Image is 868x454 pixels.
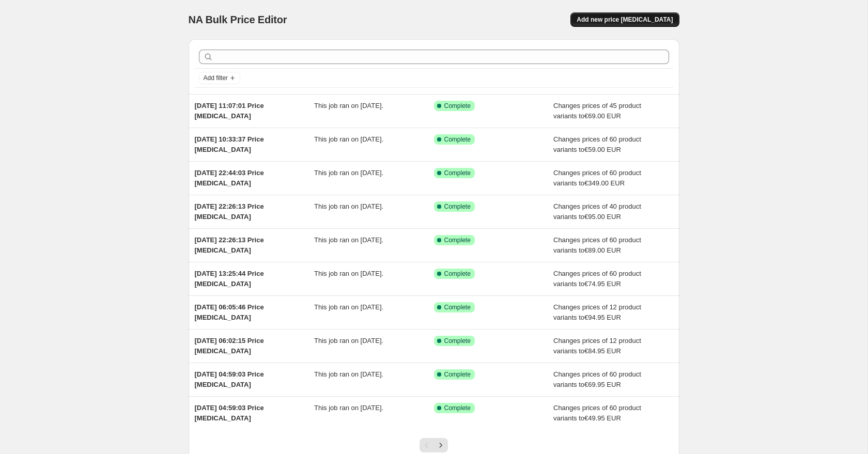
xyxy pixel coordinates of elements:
[553,370,641,388] span: Changes prices of 60 product variants to
[553,202,641,221] span: Changes prices of 40 product variants to
[444,202,471,211] span: Complete
[204,74,228,82] span: Add filter
[577,15,673,24] span: Add new price [MEDICAL_DATA]
[584,213,621,221] span: €95.00 EUR
[444,270,471,278] span: Complete
[195,135,264,153] span: [DATE] 10:33:37 Price [MEDICAL_DATA]
[444,303,471,311] span: Complete
[195,370,264,388] span: [DATE] 04:59:03 Price [MEDICAL_DATA]
[314,236,383,244] span: This job ran on [DATE].
[195,169,264,187] span: [DATE] 22:44:03 Price [MEDICAL_DATA]
[584,179,625,187] span: €349.00 EUR
[584,414,621,422] span: €49.95 EUR
[444,135,471,144] span: Complete
[444,404,471,412] span: Complete
[314,270,383,277] span: This job ran on [DATE].
[314,202,383,210] span: This job ran on [DATE].
[584,381,621,388] span: €69.95 EUR
[314,135,383,143] span: This job ran on [DATE].
[553,102,641,120] span: Changes prices of 45 product variants to
[195,270,264,288] span: [DATE] 13:25:44 Price [MEDICAL_DATA]
[553,270,641,288] span: Changes prices of 60 product variants to
[314,303,383,311] span: This job ran on [DATE].
[570,12,679,27] button: Add new price [MEDICAL_DATA]
[553,169,641,187] span: Changes prices of 60 product variants to
[314,337,383,345] span: This job ran on [DATE].
[199,72,240,84] button: Add filter
[195,404,264,422] span: [DATE] 04:59:03 Price [MEDICAL_DATA]
[314,370,383,378] span: This job ran on [DATE].
[444,370,471,379] span: Complete
[553,236,641,254] span: Changes prices of 60 product variants to
[433,438,448,452] button: Next
[553,303,641,321] span: Changes prices of 12 product variants to
[444,337,471,345] span: Complete
[314,102,383,109] span: This job ran on [DATE].
[314,404,383,412] span: This job ran on [DATE].
[444,169,471,177] span: Complete
[553,404,641,422] span: Changes prices of 60 product variants to
[189,14,287,25] span: NA Bulk Price Editor
[195,202,264,221] span: [DATE] 22:26:13 Price [MEDICAL_DATA]
[195,102,264,120] span: [DATE] 11:07:01 Price [MEDICAL_DATA]
[195,236,264,254] span: [DATE] 22:26:13 Price [MEDICAL_DATA]
[584,280,621,288] span: €74.95 EUR
[584,112,621,120] span: €69.00 EUR
[195,337,264,355] span: [DATE] 06:02:15 Price [MEDICAL_DATA]
[444,236,471,244] span: Complete
[314,169,383,177] span: This job ran on [DATE].
[584,246,621,254] span: €89.00 EUR
[553,337,641,355] span: Changes prices of 12 product variants to
[444,102,471,110] span: Complete
[420,438,448,452] nav: Pagination
[584,314,621,321] span: €94.95 EUR
[584,347,621,355] span: €84.95 EUR
[553,135,641,153] span: Changes prices of 60 product variants to
[195,303,264,321] span: [DATE] 06:05:46 Price [MEDICAL_DATA]
[584,146,621,153] span: €59.00 EUR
